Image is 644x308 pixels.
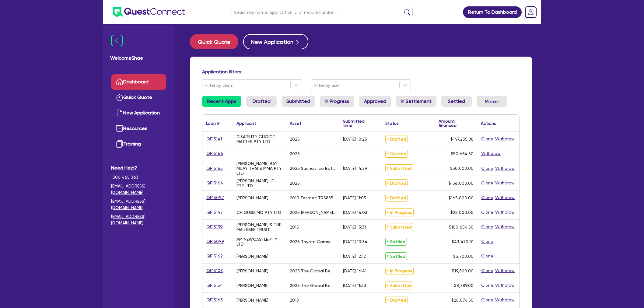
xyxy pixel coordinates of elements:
[202,69,520,75] h4: Application filters:
[451,298,474,303] span: $28,074.50
[463,6,522,18] a: Return To Dashboard
[206,296,223,303] a: QF15163
[236,178,282,188] div: [PERSON_NAME] LE PTY LTD
[116,140,123,148] img: training
[290,166,336,171] div: 2025 Sauna's Ice Baths TBA Sauna's Ice Baths
[111,164,166,172] span: Need Help?
[396,96,436,107] a: In Settlement
[111,35,123,46] img: icon-menu-close
[230,7,413,17] input: Search by name, application ID or mobile number...
[202,96,241,107] a: Recent Apps
[449,225,474,229] span: $100,654.50
[343,137,367,142] div: [DATE] 10:25
[111,213,166,226] a: [EMAIL_ADDRESS][DOMAIN_NAME]
[290,239,330,244] div: 2025 Toyota Camry
[111,105,166,121] a: New Application
[343,166,367,171] div: [DATE] 14:29
[449,181,474,186] span: $136,000.00
[206,209,223,216] a: QF15147
[343,254,366,259] div: [DATE] 12:12
[481,282,494,289] button: Clone
[453,254,474,259] span: $5,700.00
[290,121,301,125] div: Asset
[495,267,515,274] button: Withdraw
[110,54,167,62] span: Welcome Shae
[206,165,223,172] a: QF15165
[236,134,282,144] div: DISABILITY CHOICE MATTER PTY LTD
[111,174,166,180] span: 1300 465 363
[439,119,474,128] div: Amount financed
[236,161,282,176] div: [PERSON_NAME] BAY MUAY THAI & MMA PTY LTD
[236,298,268,303] div: [PERSON_NAME]
[236,254,268,259] div: [PERSON_NAME]
[495,296,515,303] button: Withdraw
[495,223,515,230] button: Withdraw
[206,121,219,125] div: Loan #
[343,268,366,273] div: [DATE] 16:41
[481,165,494,172] button: Clone
[116,109,123,117] img: new-application
[206,282,223,289] a: QF15154
[206,180,223,187] a: QF15164
[450,137,474,142] span: $147,255.08
[495,135,515,142] button: Withdraw
[111,74,166,90] a: Dashboard
[481,135,494,142] button: Clone
[385,208,414,216] span: In Progress
[477,96,507,107] button: Dropdown toggle
[236,121,256,125] div: Applicant
[236,222,282,232] div: [PERSON_NAME] & THE MALLEBEE TRUST
[236,237,282,247] div: AM NEWCASTLE PTY LTD
[206,238,225,245] a: QF15099
[385,282,413,289] span: Submitted
[343,225,366,229] div: [DATE] 13:31
[359,96,391,107] a: Approved
[454,283,474,288] span: $8,789.00
[343,119,373,128] div: Submitted time
[385,150,408,158] span: Quoted
[343,239,367,244] div: [DATE] 10:34
[495,194,515,201] button: Withdraw
[290,195,333,200] div: 2019 Tesmec TRS885
[385,194,408,202] span: Drafted
[450,166,474,171] span: $30,000.00
[481,253,494,260] button: Clone
[236,195,268,200] div: [PERSON_NAME]
[282,96,315,107] a: Submitted
[385,179,408,187] span: Drafted
[116,125,123,132] img: resources
[116,94,123,101] img: quick-quote
[206,150,223,157] a: QF15166
[236,283,268,288] div: [PERSON_NAME]
[113,7,185,17] img: quest-connect-logo-blue
[481,209,494,216] button: Clone
[206,223,223,230] a: QF15139
[111,183,166,196] a: [EMAIL_ADDRESS][DOMAIN_NAME]
[481,267,494,274] button: Clone
[495,209,515,216] button: Withdraw
[190,34,238,49] button: Quick Quote
[385,267,414,275] span: In Progress
[343,283,366,288] div: [DATE] 11:43
[481,194,494,201] button: Clone
[450,210,474,215] span: $25,000.00
[290,283,336,288] div: 2025 The Global Beauty Group HydroLUX
[481,180,494,187] button: Clone
[290,181,300,186] div: 2025
[451,151,474,156] span: $50,654.50
[523,4,539,20] a: Dropdown toggle
[236,268,268,273] div: [PERSON_NAME]
[385,296,408,304] span: Drafted
[481,121,496,125] div: Actions
[385,252,407,260] span: Settled
[385,223,413,231] span: Submitted
[452,268,474,273] span: $19,800.00
[385,121,399,125] div: Status
[290,137,300,142] div: 2025
[190,34,243,49] a: Quick Quote
[206,135,222,142] a: QF15141
[481,296,494,303] button: Clone
[385,238,407,246] span: Settled
[481,150,501,157] button: Withdraw
[111,136,166,152] a: Training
